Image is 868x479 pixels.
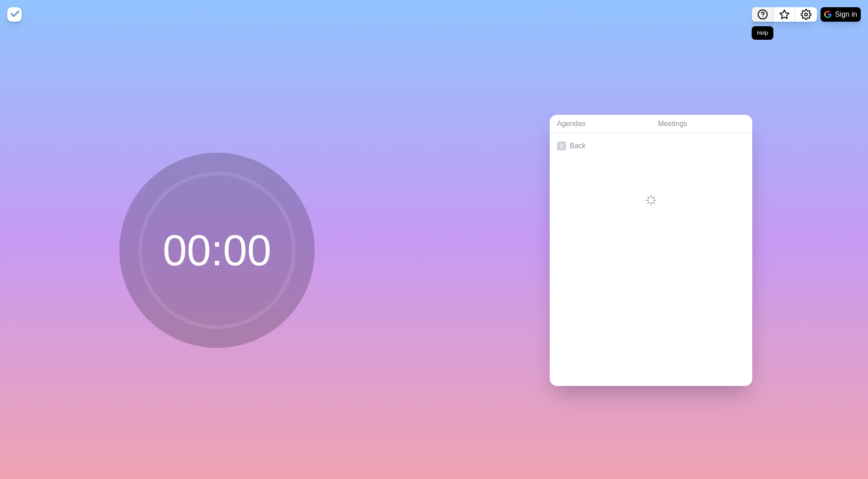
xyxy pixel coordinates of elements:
[824,11,831,18] img: google logo
[651,115,752,133] a: Meetings
[752,7,774,22] button: Help
[774,7,795,22] button: What’s new
[795,7,817,22] button: Settings
[550,115,651,133] a: Agendas
[821,7,861,22] button: Sign in
[7,7,22,22] img: timeblocks logo
[550,133,752,159] a: Back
